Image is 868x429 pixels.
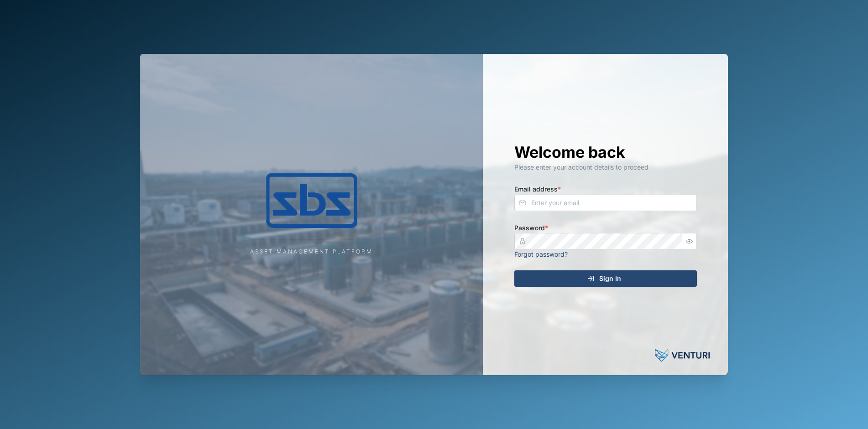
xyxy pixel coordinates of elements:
[514,195,697,211] input: Enter your email
[220,173,403,228] img: Company Logo
[655,346,710,364] img: Powered by: Venturi
[514,250,568,258] a: Forgot password?
[514,162,697,172] div: Please enter your account details to proceed
[250,248,373,256] div: Asset Management Platform
[514,184,561,194] label: Email address
[514,223,548,233] label: Password
[599,271,621,286] span: Sign In
[514,270,697,287] button: Sign In
[514,142,697,162] h1: Welcome back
